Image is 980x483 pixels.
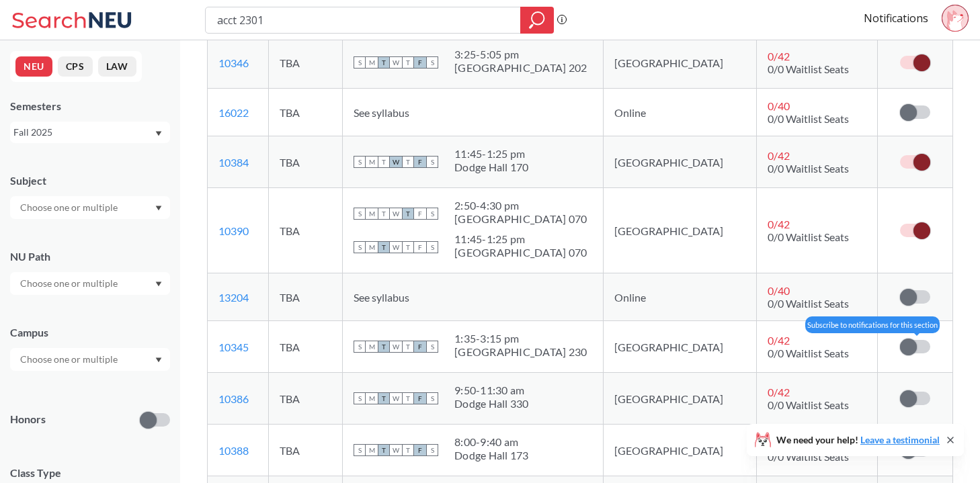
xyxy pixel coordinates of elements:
span: 0 / 42 [768,334,790,347]
span: S [354,341,366,353]
span: F [414,241,426,253]
span: 0/0 Waitlist Seats [768,398,849,411]
div: Dropdown arrow [10,272,170,295]
span: 0 / 40 [768,99,790,112]
a: 13204 [218,291,249,304]
div: 8:00 - 9:40 am [454,435,529,449]
span: M [366,241,378,253]
div: magnifying glass [520,7,554,34]
span: See syllabus [354,291,409,304]
td: TBA [269,273,343,321]
td: [GEOGRAPHIC_DATA] [603,373,756,425]
span: T [378,241,390,253]
div: Semesters [10,99,170,114]
a: 10346 [218,56,249,69]
input: Choose one or multiple [13,200,126,216]
div: 3:25 - 5:05 pm [454,48,587,61]
span: S [354,444,366,456]
span: S [354,241,366,253]
svg: Dropdown arrow [155,206,162,211]
span: 0 / 42 [768,50,790,62]
div: [GEOGRAPHIC_DATA] 202 [454,61,587,75]
div: [GEOGRAPHIC_DATA] 070 [454,246,587,259]
td: Online [603,273,756,321]
span: S [426,56,438,69]
span: F [414,56,426,69]
span: F [414,341,426,353]
span: T [402,56,414,69]
span: M [366,341,378,353]
div: Fall 2025Dropdown arrow [10,122,170,143]
span: F [414,444,426,456]
span: M [366,392,378,404]
button: NEU [15,56,52,77]
span: S [426,208,438,220]
span: T [402,444,414,456]
span: 0/0 Waitlist Seats [768,450,849,463]
span: W [390,241,402,253]
a: 10386 [218,392,249,405]
span: 0/0 Waitlist Seats [768,297,849,310]
span: F [414,156,426,168]
input: Class, professor, course number, "phrase" [216,9,511,32]
span: S [426,392,438,404]
div: 1:35 - 3:15 pm [454,332,587,345]
td: [GEOGRAPHIC_DATA] [603,136,756,188]
div: Fall 2025 [13,125,154,140]
span: M [366,444,378,456]
span: M [366,156,378,168]
a: 10388 [218,444,249,457]
span: 0 / 42 [768,386,790,398]
span: T [378,444,390,456]
span: 0/0 Waitlist Seats [768,230,849,243]
span: S [354,208,366,220]
div: Dodge Hall 173 [454,449,529,462]
div: Dodge Hall 170 [454,161,529,174]
span: 0/0 Waitlist Seats [768,112,849,125]
span: F [414,208,426,220]
span: T [402,241,414,253]
div: NU Path [10,249,170,264]
span: S [426,444,438,456]
span: W [390,341,402,353]
span: 0/0 Waitlist Seats [768,162,849,175]
span: 0 / 42 [768,149,790,162]
span: W [390,208,402,220]
span: 0/0 Waitlist Seats [768,347,849,359]
span: S [426,241,438,253]
div: Dropdown arrow [10,348,170,371]
span: W [390,56,402,69]
span: S [426,156,438,168]
div: 9:50 - 11:30 am [454,384,529,397]
td: Online [603,89,756,136]
span: 0/0 Waitlist Seats [768,62,849,75]
div: Dodge Hall 330 [454,397,529,410]
span: S [354,156,366,168]
svg: Dropdown arrow [155,281,162,287]
span: F [414,392,426,404]
button: CPS [58,56,93,77]
span: T [402,392,414,404]
input: Choose one or multiple [13,275,126,292]
div: 11:45 - 1:25 pm [454,232,587,246]
span: Class Type [10,466,170,480]
p: Honors [10,412,46,427]
svg: magnifying glass [529,11,545,30]
td: [GEOGRAPHIC_DATA] [603,321,756,373]
span: See syllabus [354,106,409,119]
a: 10345 [218,341,249,353]
div: 2:50 - 4:30 pm [454,199,587,212]
span: S [354,392,366,404]
span: T [378,341,390,353]
span: T [378,156,390,168]
span: We need your help! [776,435,940,445]
div: [GEOGRAPHIC_DATA] 070 [454,212,587,226]
div: [GEOGRAPHIC_DATA] 230 [454,345,587,359]
td: [GEOGRAPHIC_DATA] [603,37,756,89]
td: [GEOGRAPHIC_DATA] [603,425,756,476]
div: Campus [10,325,170,340]
a: 10384 [218,156,249,169]
a: Notifications [864,11,928,26]
span: T [402,156,414,168]
input: Choose one or multiple [13,351,126,367]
